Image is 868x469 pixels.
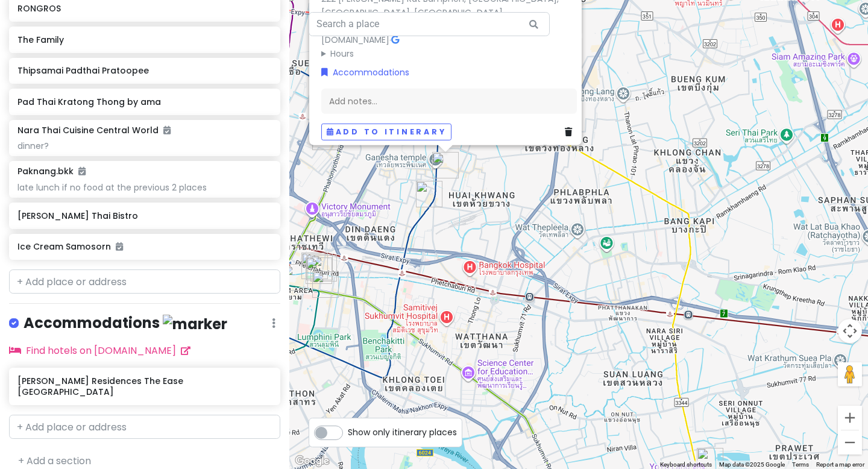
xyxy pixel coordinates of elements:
a: Accommodations [321,65,409,78]
summary: Hours [321,47,577,60]
button: Drag Pegman onto the map to open Street View [838,362,862,386]
button: Zoom out [838,430,862,455]
h6: Nara Thai Cuisine Central World [17,125,171,136]
a: Delete place [565,125,577,139]
a: Open this area in Google Maps (opens a new window) [292,453,332,469]
a: [DOMAIN_NAME] [321,34,389,46]
div: JODD FAIRS Ratchada [416,181,442,207]
a: Terms (opens in new tab) [792,461,809,468]
div: Siam Square [281,264,308,291]
img: Google [292,453,332,469]
span: Map data ©2025 Google [719,461,785,468]
div: Add notes... [321,89,577,114]
div: House of HEALS [312,271,339,298]
h6: Paknang.bkk [17,166,86,177]
i: Added to itinerary [163,126,171,134]
div: NAMA Japanese and Seafood Buffet [301,253,328,279]
button: Zoom in [838,406,862,430]
input: Search a place [309,12,550,36]
i: Added to itinerary [116,242,123,251]
span: Show only itinerary places [348,426,457,439]
button: Keyboard shortcuts [660,461,712,469]
h6: Ice Cream Samosorn [17,241,271,252]
button: Add to itinerary [321,123,451,140]
h6: The Family [17,34,271,45]
a: Report a map error [816,461,864,468]
input: + Add place or address [9,415,280,439]
div: Big C Supercenter Ratchadamri [310,255,337,282]
h4: Accommodations [24,313,227,333]
a: + Add a section [18,454,91,468]
div: late lunch if no food at the previous 2 places [17,182,271,193]
h6: Pad Thai Kratong Thong by ama [17,96,271,107]
button: Map camera controls [838,319,862,343]
input: + Add place or address [9,269,280,294]
h6: [PERSON_NAME] Thai Bistro [17,210,271,221]
h6: [PERSON_NAME] Residences The Ease [GEOGRAPHIC_DATA] [17,376,271,397]
div: The Cheesecake Factory [306,254,333,280]
h6: RONGROS [17,3,271,14]
a: Find hotels on [DOMAIN_NAME] [9,344,190,357]
div: Nara Thai Cuisine Central World [306,257,332,284]
div: Wanda Jin Residences The Ease Sierra Bangkok [432,152,459,178]
img: marker [163,315,227,333]
div: dinner? [17,140,271,151]
i: Added to itinerary [78,167,86,175]
i: Google Maps [391,36,399,44]
h6: Thipsamai Padthai Pratoopee [17,65,271,76]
